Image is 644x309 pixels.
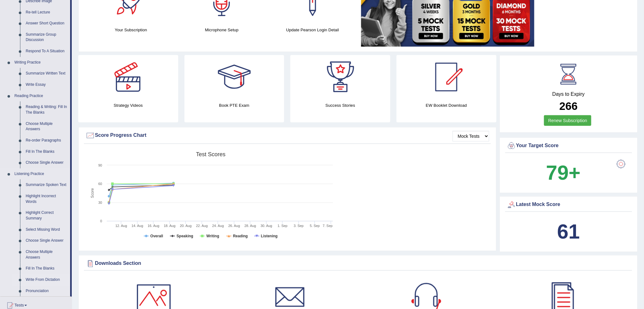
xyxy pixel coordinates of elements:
a: Write From Dictation [23,274,70,286]
text: 0 [100,219,102,223]
a: Highlight Incorrect Words [23,191,70,207]
tspan: 28. Aug [244,224,256,228]
tspan: Score [90,188,95,198]
a: Answer Short Question [23,18,70,29]
h4: Strategy Videos [78,102,178,109]
a: Choose Single Answer [23,235,70,246]
tspan: Writing [206,234,219,238]
a: Select Missing Word [23,224,70,235]
div: Downloads Section [86,259,631,268]
tspan: 18. Aug [164,224,175,228]
a: Reading & Writing: Fill In The Blanks [23,101,70,118]
a: Pronunciation [23,286,70,297]
div: Latest Mock Score [507,200,631,209]
h4: Microphone Setup [179,27,264,33]
h4: Days to Expiry [507,91,631,97]
a: Choose Single Answer [23,157,70,168]
a: Writing Practice [12,57,70,68]
div: Your Target Score [507,141,631,151]
a: Listening Practice [12,168,70,180]
h4: EW Booklet Download [397,102,496,109]
text: 30 [98,201,102,204]
b: 61 [557,220,580,243]
tspan: 1. Sep [278,224,288,228]
a: Choose Multiple Answers [23,246,70,263]
text: 90 [98,163,102,167]
a: Highlight Correct Summary [23,207,70,224]
tspan: Test scores [196,151,226,157]
a: Renew Subscription [544,115,591,126]
text: 60 [98,182,102,186]
tspan: Speaking [177,234,193,238]
a: Summarize Written Text [23,68,70,79]
h4: Update Pearson Login Detail [270,27,355,33]
a: Re-tell Lecture [23,7,70,18]
tspan: 20. Aug [180,224,191,228]
a: Respond To A Situation [23,46,70,57]
tspan: Overall [150,234,163,238]
b: 79+ [546,161,581,184]
tspan: 5. Sep [310,224,320,228]
h4: Book PTE Exam [184,102,284,109]
a: Summarize Group Discussion [23,29,70,46]
tspan: 26. Aug [228,224,240,228]
b: 266 [559,100,578,112]
a: Fill In The Blanks [23,146,70,157]
h4: Success Stories [290,102,390,109]
a: Summarize Spoken Text [23,179,70,191]
h4: Your Subscription [89,27,173,33]
tspan: 3. Sep [294,224,304,228]
a: Fill In The Blanks [23,263,70,274]
a: Reading Practice [12,90,70,102]
tspan: Reading [233,234,248,238]
tspan: 12. Aug [115,224,127,228]
tspan: 14. Aug [132,224,143,228]
tspan: 24. Aug [212,224,224,228]
a: Write Essay [23,79,70,90]
tspan: 16. Aug [148,224,159,228]
a: Choose Multiple Answers [23,118,70,135]
tspan: 22. Aug [196,224,208,228]
tspan: 30. Aug [261,224,272,228]
div: Score Progress Chart [86,131,489,140]
tspan: Listening [261,234,278,238]
tspan: 7. Sep [323,224,333,228]
a: Re-order Paragraphs [23,135,70,146]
